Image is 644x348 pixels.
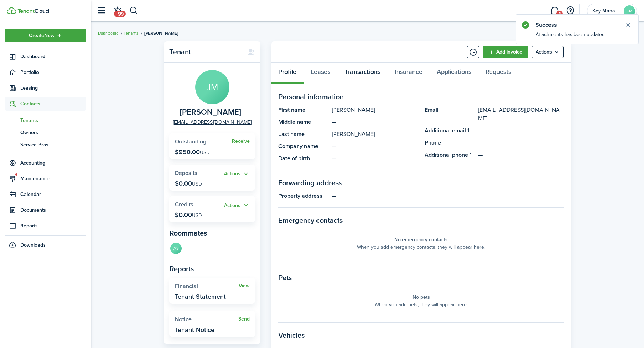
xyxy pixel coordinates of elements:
[114,11,126,17] span: +99
[169,228,255,238] panel-main-subtitle: Roommates
[29,33,55,38] span: Create New
[175,326,214,333] widget-stats-description: Tenant Notice
[20,175,86,182] span: Maintenance
[98,30,119,36] a: Dashboard
[169,263,255,274] panel-main-subtitle: Reports
[20,206,86,214] span: Documents
[332,142,417,151] panel-main-description: —
[175,293,226,300] widget-stats-description: Tenant Statement
[412,293,430,301] panel-main-placeholder-title: No pets
[192,180,202,188] span: USD
[123,30,139,36] a: Tenants
[20,69,86,76] span: Portfolio
[20,241,46,249] span: Downloads
[332,106,417,114] panel-main-description: [PERSON_NAME]
[175,200,193,208] span: Credits
[278,177,564,188] panel-main-section-title: Forwarding address
[111,2,124,20] a: Notifications
[17,9,49,13] img: TenantCloud
[278,192,328,200] panel-main-title: Property address
[516,31,638,44] notify-body: Attachments has been updated
[224,170,250,178] button: Actions
[278,106,328,114] panel-main-title: First name
[173,118,252,126] a: [EMAIL_ADDRESS][DOMAIN_NAME]
[478,106,564,123] a: [EMAIL_ADDRESS][DOMAIN_NAME]
[564,5,576,17] button: Open resource center
[278,330,564,341] panel-main-section-title: Vehicles
[200,149,210,156] span: USD
[624,5,635,17] avatar-text: KM
[144,30,178,36] span: [PERSON_NAME]
[5,29,86,42] button: Open menu
[20,117,86,124] span: Tenants
[425,106,475,123] panel-main-title: Email
[175,283,239,289] widget-stats-title: Financial
[387,63,430,84] a: Insurance
[175,211,202,218] p: $0.00
[20,222,86,230] span: Reports
[278,118,328,126] panel-main-title: Middle name
[20,100,86,107] span: Contacts
[7,7,16,14] img: TenantCloud
[94,4,108,17] button: Open sidebar
[425,151,475,159] panel-main-title: Additional phone 1
[175,316,238,323] widget-stats-title: Notice
[338,63,387,84] a: Transactions
[175,137,206,146] span: Outstanding
[20,159,86,167] span: Accounting
[20,53,86,60] span: Dashboard
[532,46,564,58] button: Open menu
[232,138,250,144] a: Receive
[129,5,138,17] button: Search
[239,283,250,289] a: View
[175,169,197,177] span: Deposits
[5,219,86,233] a: Reports
[467,46,479,58] button: Timeline
[5,126,86,138] a: Owners
[592,9,621,14] span: Key Management
[623,20,633,30] button: Close notify
[278,91,564,102] panel-main-section-title: Personal information
[170,243,182,254] avatar-text: AS
[425,138,475,147] panel-main-title: Phone
[332,130,417,138] panel-main-description: [PERSON_NAME]
[278,142,328,151] panel-main-title: Company name
[5,138,86,151] a: Service Pros
[478,63,518,84] a: Requests
[169,48,240,56] panel-main-title: Tenant
[483,46,528,58] a: Add invoice
[195,70,229,104] avatar-text: JM
[20,141,86,148] span: Service Pros
[332,192,564,200] panel-main-description: —
[332,154,417,163] panel-main-description: —
[278,272,564,283] panel-main-section-title: Pets
[5,114,86,126] a: Tenants
[556,11,563,17] span: 1
[5,50,86,64] a: Dashboard
[357,243,485,251] panel-main-placeholder-description: When you add emergency contacts, they will appear here.
[175,148,210,156] p: $950.00
[224,170,250,178] button: Open menu
[20,129,86,136] span: Owners
[304,63,338,84] a: Leases
[430,63,478,84] a: Applications
[532,46,564,58] menu-btn: Actions
[548,2,561,20] a: Messaging
[536,21,618,29] notify-title: Success
[375,301,468,308] panel-main-placeholder-description: When you add pets, they will appear here.
[20,191,86,198] span: Calendar
[425,126,475,135] panel-main-title: Additional email 1
[278,130,328,138] panel-main-title: Last name
[394,236,448,243] panel-main-placeholder-title: No emergency contacts
[20,84,86,92] span: Leasing
[192,212,202,219] span: USD
[224,201,250,210] button: Actions
[332,118,417,126] panel-main-description: —
[238,316,250,322] a: Send
[278,215,564,226] panel-main-section-title: Emergency contacts
[180,108,241,117] span: Jessica Martinez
